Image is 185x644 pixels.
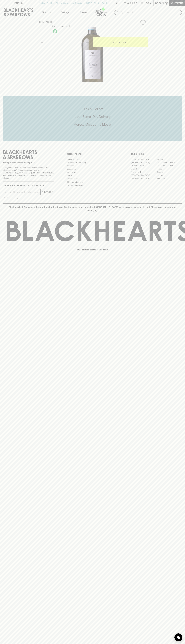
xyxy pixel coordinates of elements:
[131,158,156,161] a: [GEOGRAPHIC_DATA]
[67,180,118,184] a: Shipping Information
[5,190,40,194] input: e.g. jane@blackheartsandsparrows.com.au
[37,6,56,18] button: Shop
[156,164,182,167] a: [GEOGRAPHIC_DATA]
[67,167,118,171] a: Contact Us
[3,166,54,179] p: It is against the law to sell or supply alcohol to, or to obtain alcohol on behalf of a person un...
[156,161,182,164] a: [GEOGRAPHIC_DATA]
[121,10,180,15] input: Try "Pinot noir"
[5,206,180,212] p: Blackhearts & Sparrows acknowledges the traditional Custodians of land throughout [GEOGRAPHIC_DAT...
[67,164,118,167] a: Careers
[67,184,118,187] a: Terms & Conditions
[131,167,156,170] a: Elwood
[93,37,148,47] button: ADD TO CART
[3,96,182,141] div: Call to action block
[67,161,118,164] a: Business & Bulk Gifting
[156,170,182,174] a: Geelong
[171,2,183,5] p: Checkout
[67,171,118,174] a: Gift Cards
[14,2,23,5] p: FIND US
[61,11,69,14] p: Tastings
[3,107,182,111] h5: Click & Collect
[177,636,180,639] img: bubble-icon
[156,167,182,170] a: Fitzroy
[166,2,167,4] p: 0
[39,21,45,23] a: HOME
[131,161,156,164] a: [GEOGRAPHIC_DATA]
[67,174,118,177] a: FAQ's
[56,6,74,18] a: Tastings
[47,21,53,23] a: SHOP
[131,170,156,174] a: Fitzroy North
[3,161,54,164] p: Sibling owned and run since [DATE]
[139,19,147,26] button: Add to wishlist
[127,2,137,5] p: Wishlist
[37,27,148,82] img: 40537.png
[113,41,127,44] p: ADD TO CART
[131,177,156,180] a: [GEOGRAPHIC_DATA]
[67,158,118,161] a: Bottle Drop FAQ's
[131,164,156,167] a: Brunswick West
[67,177,118,180] a: Privacy Policy
[42,191,53,194] p: SUBSCRIBE
[156,177,182,180] a: Thornbury
[3,197,54,199] p: We will never spam you
[155,2,162,5] p: $0.00
[145,2,151,5] p: Login
[42,11,47,14] p: Shop
[29,172,53,174] strong: Liquor License #32064953
[156,174,182,177] a: Prahran
[131,174,156,177] a: [GEOGRAPHIC_DATA]
[80,11,87,14] p: Stores
[3,122,182,127] h5: Across Melbourne Metro
[41,189,54,195] button: SUBSCRIBE
[67,152,118,156] p: OTHER AREAS
[52,25,70,28] button: Add to wishlist
[131,152,182,156] p: OUR STORES
[156,158,182,161] a: Braddon
[53,29,57,33] img: Organic
[74,6,93,18] a: Stores
[3,114,182,119] h5: Uber Same-Day Delivery
[3,184,54,187] p: Subscribe to The Blackhearts Newsletter
[52,28,58,34] a: Organic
